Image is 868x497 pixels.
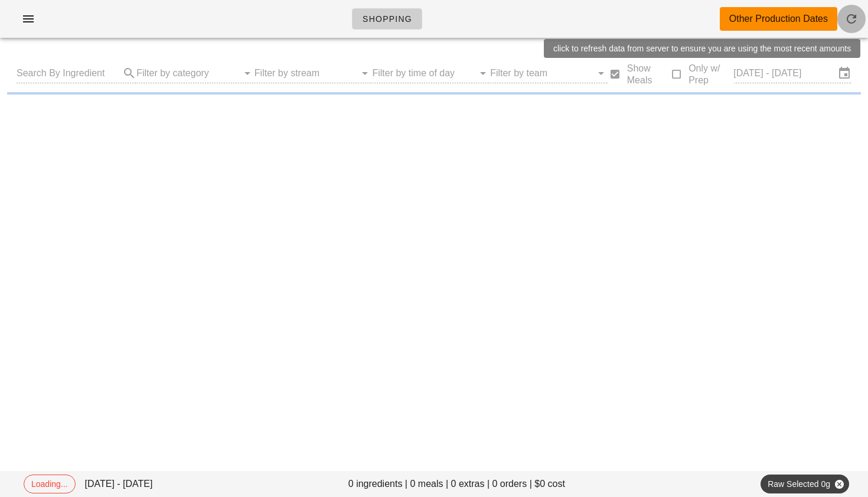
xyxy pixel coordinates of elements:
div: Other Production Dates [729,12,828,26]
span: Shopping [362,14,412,24]
span: Loading... [31,475,68,493]
span: Raw Selected 0g [768,475,842,493]
a: Shopping [352,8,422,30]
button: Close [834,479,844,489]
